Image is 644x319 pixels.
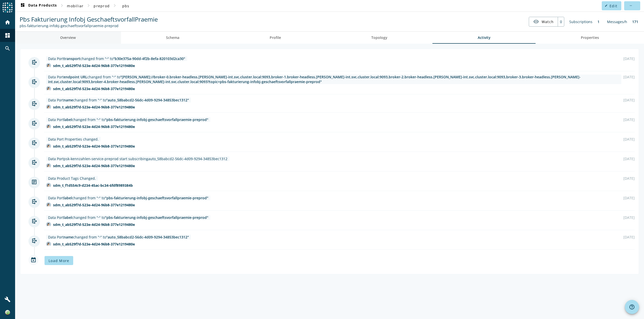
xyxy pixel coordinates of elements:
[49,258,69,263] span: Load More
[86,3,92,9] mat-icon: chevron_right
[65,1,86,10] button: mobiliar
[567,17,595,27] div: Subscriptions
[46,163,51,168] img: avatar
[623,98,635,102] div: [DATE]
[623,176,635,181] div: [DATE]
[64,235,73,239] span: name
[371,36,387,39] span: Topology
[45,256,73,265] button: Load More
[64,156,148,161] span: psk-kennzahlen-service-preprod start subscribing
[67,4,84,8] span: mobiliar
[46,63,51,68] img: avatar
[64,215,72,220] span: label
[5,19,11,25] mat-icon: home
[529,17,558,26] button: Watch
[106,235,189,239] span: "auto_58babcd2-56dc-4d09-9294-34853bec1312"
[558,17,564,26] div: 0
[64,56,80,61] span: transport
[478,36,491,39] span: Activity
[105,215,208,220] span: "pbs-fakturierung-infobj-geschaeftsvorfallpraemie-preprod"
[623,215,635,220] div: [DATE]
[46,241,51,246] img: avatar
[48,137,99,142] div: Data Port Properties changed.
[581,36,599,39] span: Properties
[605,17,630,27] div: Messages/h
[630,17,641,27] div: 171
[48,75,581,84] span: "[PERSON_NAME]://broker-0.broker-headless.[PERSON_NAME]-int.svc.cluster.local:9093,broker-1.broke...
[48,176,96,181] div: Data Product Tags Changed.
[5,32,11,38] mat-icon: dashboard
[53,124,135,129] div: sdm_t_ab529f7d-523e-4d24-96b8-377e1219480e
[20,23,158,28] div: Kafka Topic: pbs-fakturierung-infobj-geschaeftsvorfallpraemie-preprod
[53,163,135,168] div: sdm_t_ab529f7d-523e-4d24-96b8-377e1219480e
[48,156,227,161] div: Data Port auto_58babcd2-56dc-4d09-9294-34853bec1312
[5,310,10,315] img: c448eca94eb711b7a8f15db3cc530a5f
[270,36,281,39] span: Profile
[53,203,135,207] div: sdm_t_ab529f7d-523e-4d24-96b8-377e1219480e
[92,1,112,10] button: preprod
[48,235,189,239] div: Data Port changed from " " to
[623,235,635,239] div: [DATE]
[53,242,135,246] div: sdm_t_ab529f7d-523e-4d24-96b8-377e1219480e
[605,4,608,7] mat-icon: edit
[46,183,51,188] img: avatar
[64,196,72,200] span: label
[64,98,73,102] span: name
[629,304,635,310] mat-icon: help_outline
[60,36,76,39] span: Overview
[53,183,133,188] div: sdm_t_f1d554c9-d234-45ac-bc34-6fdf8989384b
[46,202,51,207] img: avatar
[94,4,110,8] span: preprod
[20,15,158,23] span: Pbs Fakturierung Infobj GeschaeftsvorfallPraemie
[610,4,617,8] span: Edit
[46,86,51,91] img: avatar
[46,104,51,109] img: avatar
[20,3,57,9] span: Data Products
[48,75,619,84] div: Data Port changed from " " to
[5,45,11,51] mat-icon: search
[629,4,632,7] mat-icon: more_horiz
[533,19,539,25] mat-icon: visibility
[48,56,185,61] div: Data Port changed from " " to
[46,222,51,227] img: avatar
[28,255,38,265] mat-icon: event_busy
[118,1,134,10] button: pbs
[46,144,51,149] img: avatar
[53,105,135,109] div: sdm_t_ab529f7d-523e-4d24-96b8-377e1219480e
[53,222,135,227] div: sdm_t_ab529f7d-523e-4d24-96b8-377e1219480e
[623,56,635,61] div: [DATE]
[48,196,208,200] div: Data Port changed from " " to
[122,4,130,8] span: pbs
[112,3,118,9] mat-icon: chevron_right
[105,196,208,200] span: "pbs-fakturierung-infobj-geschaeftsvorfallpraemie-preprod"
[64,75,87,79] span: endpoint URL
[623,156,635,161] div: [DATE]
[106,98,189,102] span: "auto_58babcd2-56dc-4d09-9294-34853bec1312"
[113,56,185,61] span: "b30e375a-90dd-4f2b-8efa-820103d2ca30"
[48,117,208,122] div: Data Port changed from " " to
[20,3,26,9] mat-icon: dashboard
[5,296,11,302] mat-icon: build
[48,215,208,220] div: Data Port changed from " " to
[59,3,65,9] mat-icon: chevron_right
[64,117,72,122] span: label
[623,75,635,79] div: [DATE]
[595,17,602,27] div: 1
[105,117,208,122] span: "pbs-fakturierung-infobj-geschaeftsvorfallpraemie-preprod"
[48,98,189,102] div: Data Port changed from " " to
[3,3,13,13] img: spoud-logo.svg
[53,144,135,149] div: sdm_t_ab529f7d-523e-4d24-96b8-377e1219480e
[602,1,621,10] button: Edit
[46,124,51,129] img: avatar
[166,36,179,39] span: Schema
[18,1,59,10] button: Data Products
[623,117,635,122] div: [DATE]
[623,137,635,142] div: [DATE]
[542,17,554,26] span: Watch
[623,196,635,200] div: [DATE]
[53,86,135,91] div: sdm_t_ab529f7d-523e-4d24-96b8-377e1219480e
[53,63,135,68] div: sdm_t_ab529f7d-523e-4d24-96b8-377e1219480e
